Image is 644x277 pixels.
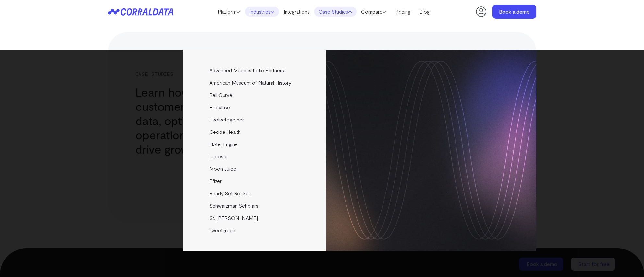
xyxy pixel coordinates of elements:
a: Bodylase [183,101,327,113]
a: Blog [415,7,434,17]
a: Case Studies [314,7,357,17]
a: Book a demo [492,5,536,19]
a: Advanced Medaesthetic Partners [183,64,327,76]
a: Evolvetogether [183,113,327,126]
a: sweetgreen [183,224,327,237]
a: Industries [245,7,279,17]
a: Platform [213,7,245,17]
a: Ready Set Rocket [183,187,327,200]
a: Moon Juice [183,163,327,175]
a: Bell Curve [183,89,327,101]
a: American Museum of Natural History [183,76,327,89]
a: Hotel Engine [183,138,327,150]
a: Lacoste [183,150,327,163]
a: Geode Health [183,126,327,138]
a: Integrations [279,7,314,17]
a: Compare [357,7,391,17]
a: Pfizer [183,175,327,187]
a: Pricing [391,7,415,17]
a: Schwarzman Scholars [183,200,327,212]
a: St. [PERSON_NAME] [183,212,327,224]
